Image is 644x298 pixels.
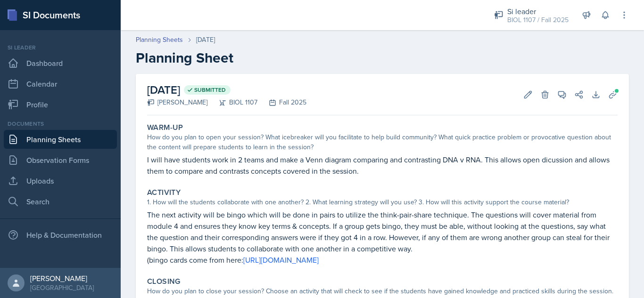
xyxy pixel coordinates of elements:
[136,49,629,66] h2: Planning Sheet
[147,97,207,107] div: [PERSON_NAME]
[4,95,117,114] a: Profile
[147,197,618,207] div: 1. How will the students collaborate with one another? 2. What learning strategy will you use? 3....
[147,188,181,197] label: Activity
[147,277,181,286] label: Closing
[147,81,306,98] h2: [DATE]
[207,97,257,107] div: BIOL 1107
[30,274,94,283] div: [PERSON_NAME]
[4,151,117,169] a: Observation Forms
[136,35,183,45] a: Planning Sheets
[4,120,117,128] div: Documents
[196,35,215,45] div: [DATE]
[147,254,618,266] p: (bingo cards come from here:
[507,6,569,17] div: Si leader
[4,74,117,93] a: Calendar
[147,286,618,296] div: How do you plan to close your session? Choose an activity that will check to see if the students ...
[243,255,319,265] a: [URL][DOMAIN_NAME]
[4,43,117,52] div: Si leader
[30,283,94,292] div: [GEOGRAPHIC_DATA]
[257,97,306,107] div: Fall 2025
[4,130,117,149] a: Planning Sheets
[147,132,618,152] div: How do you plan to open your session? What icebreaker will you facilitate to help build community...
[4,192,117,211] a: Search
[147,209,618,254] p: The next activity will be bingo which will be done in pairs to utilize the think-pair-share techn...
[194,86,226,94] span: Submitted
[147,123,183,132] label: Warm-Up
[4,54,117,72] a: Dashboard
[507,15,569,25] div: BIOL 1107 / Fall 2025
[4,226,117,244] div: Help & Documentation
[4,171,117,190] a: Uploads
[147,154,618,177] p: I will have students work in 2 teams and make a Venn diagram comparing and contrasting DNA v RNA....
